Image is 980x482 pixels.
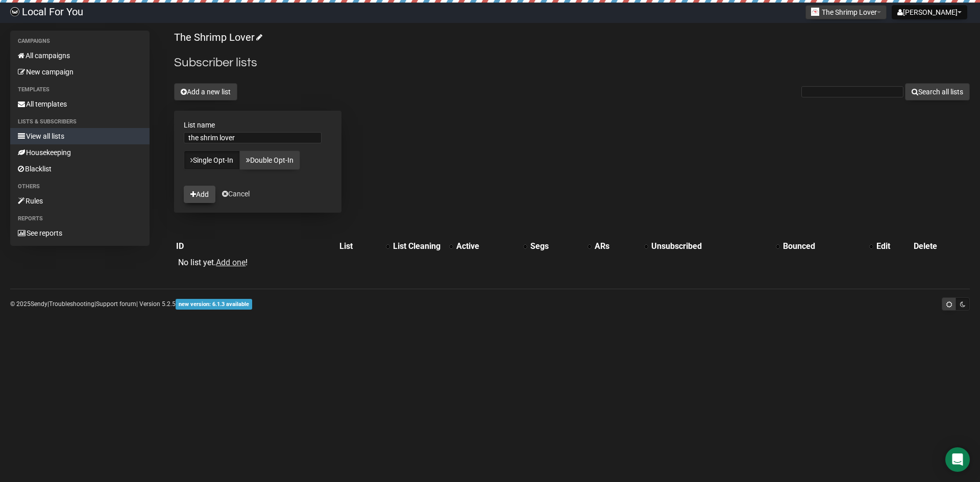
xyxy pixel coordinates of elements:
[530,241,582,251] div: Segs
[10,161,150,177] a: Blacklist
[10,116,150,128] li: Lists & subscribers
[339,241,381,251] div: List
[10,64,150,80] a: New campaign
[10,128,150,144] a: View all lists
[96,300,136,308] a: Support forum
[239,150,300,170] a: Double Opt-In
[337,239,391,253] th: List: No sort applied, activate to apply an ascending sort
[10,298,252,310] p: © 2025 | | | Version 5.2.5
[876,241,910,251] div: Edit
[10,96,150,112] a: All templates
[456,241,518,251] div: Active
[174,239,337,253] th: ID: No sort applied, sorting is disabled
[10,193,150,209] a: Rules
[874,239,912,253] th: Edit: No sort applied, sorting is disabled
[174,31,261,43] a: The Shrimp Lover
[216,258,246,267] a: Add one
[391,239,454,253] th: List Cleaning: No sort applied, activate to apply an ascending sort
[184,150,240,170] a: Single Opt-In
[184,132,322,143] input: The name of your new list
[222,190,250,198] a: Cancel
[811,8,819,16] img: 994.png
[393,241,444,251] div: List Cleaning
[783,241,864,251] div: Bounced
[781,239,874,253] th: Bounced: No sort applied, activate to apply an ascending sort
[528,239,593,253] th: Segs: No sort applied, activate to apply an ascending sort
[184,120,332,130] label: List name
[454,239,528,253] th: Active: No sort applied, activate to apply an ascending sort
[593,239,649,253] th: ARs: No sort applied, activate to apply an ascending sort
[176,299,252,310] span: new version: 6.1.3 available
[31,300,47,308] a: Sendy
[10,47,150,64] a: All campaigns
[184,186,215,203] button: Add
[10,213,150,225] li: Reports
[10,7,19,16] img: d61d2441668da63f2d83084b75c85b29
[905,83,970,100] button: Search all lists
[176,300,252,308] a: new version: 6.1.3 available
[945,447,970,472] div: Open Intercom Messenger
[805,5,887,19] button: The Shrimp Lover
[10,84,150,96] li: Templates
[176,241,335,251] div: ID
[10,181,150,193] li: Others
[914,241,968,251] div: Delete
[49,300,94,308] a: Troubleshooting
[892,5,967,19] button: [PERSON_NAME]
[174,253,337,272] td: No list yet. !
[10,35,150,47] li: Campaigns
[174,54,970,72] h2: Subscriber lists
[649,239,781,253] th: Unsubscribed: No sort applied, activate to apply an ascending sort
[10,225,150,241] a: See reports
[651,241,771,251] div: Unsubscribed
[10,144,150,161] a: Housekeeping
[174,83,237,100] button: Add a new list
[912,239,970,253] th: Delete: No sort applied, sorting is disabled
[595,241,639,251] div: ARs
